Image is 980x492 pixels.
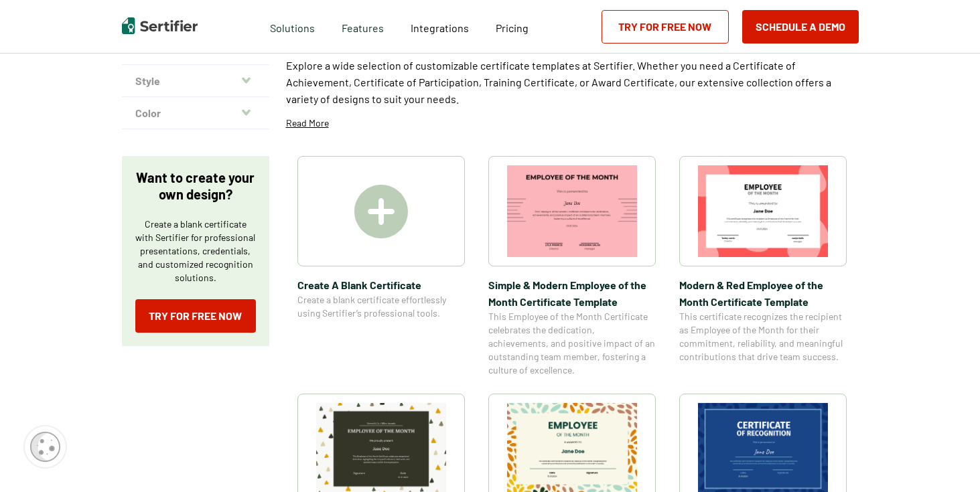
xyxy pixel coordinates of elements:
[122,17,198,34] img: Sertifier | Digital Credentialing Platform
[602,10,729,44] a: Try for Free Now
[122,65,269,97] button: Style
[135,218,256,284] p: Create a blank certificate with Sertifier for professional presentations, credentials, and custom...
[913,428,980,492] iframe: Chat Widget
[354,185,408,238] img: Create A Blank Certificate
[297,293,465,320] span: Create a blank certificate effortlessly using Sertifier’s professional tools.
[507,165,637,257] img: Simple & Modern Employee of the Month Certificate Template
[679,276,847,310] span: Modern & Red Employee of the Month Certificate Template
[488,310,656,377] span: This Employee of the Month Certificate celebrates the dedication, achievements, and positive impa...
[122,97,269,129] button: Color
[342,18,384,35] span: Features
[488,276,656,310] span: Simple & Modern Employee of the Month Certificate Template
[135,169,256,203] p: Want to create your own design?
[411,21,469,34] span: Integrations
[135,299,256,333] a: Try for Free Now
[411,18,469,35] a: Integrations
[286,116,329,130] p: Read More
[286,57,859,107] p: Explore a wide selection of customizable certificate templates at Sertifier. Whether you need a C...
[496,21,529,34] span: Pricing
[679,310,847,363] span: This certificate recognizes the recipient as Employee of the Month for their commitment, reliabil...
[488,156,656,377] a: Simple & Modern Employee of the Month Certificate TemplateSimple & Modern Employee of the Month C...
[496,18,529,35] a: Pricing
[270,18,315,35] span: Solutions
[742,10,859,44] button: Schedule a Demo
[698,165,828,257] img: Modern & Red Employee of the Month Certificate Template
[679,156,847,377] a: Modern & Red Employee of the Month Certificate TemplateModern & Red Employee of the Month Certifi...
[30,432,60,462] img: Cookie Popup Icon
[297,276,465,293] span: Create A Blank Certificate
